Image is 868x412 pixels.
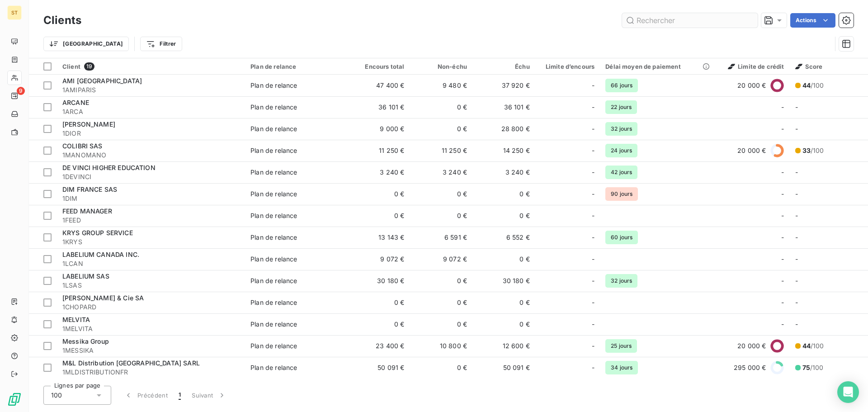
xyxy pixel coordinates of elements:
div: Plan de relance [250,103,297,112]
div: Plan de relance [250,124,297,133]
span: 1 [179,391,181,400]
span: 1MANOMANO [62,151,240,160]
td: 0 € [410,313,472,335]
td: 0 € [472,313,535,335]
span: - [592,211,594,220]
span: - [795,320,798,328]
span: - [592,320,594,329]
td: 14 250 € [472,140,535,161]
span: 20 000 € [737,81,766,90]
span: FEED MANAGER [62,207,112,215]
span: 1AMIPARIS [62,85,240,95]
span: - [781,320,784,329]
button: Actions [790,13,835,28]
td: 9 480 € [410,75,472,96]
div: Plan de relance [250,255,297,264]
td: 11 250 € [347,140,410,161]
td: 0 € [472,292,535,313]
td: 0 € [347,205,410,227]
span: /100 [802,146,824,155]
span: - [781,168,784,177]
td: 30 180 € [347,270,410,292]
span: - [795,212,798,219]
td: 13 143 € [347,227,410,248]
td: 3 240 € [472,161,535,183]
span: 24 jours [605,144,637,157]
div: Délai moyen de paiement [605,63,711,70]
span: /100 [802,81,824,90]
td: 6 552 € [472,227,535,248]
td: 11 250 € [410,140,472,161]
td: 3 240 € [347,161,410,183]
span: - [795,190,798,198]
span: 60 jours [605,231,638,244]
td: 47 400 € [347,75,410,96]
div: Plan de relance [250,276,297,285]
span: - [592,81,594,90]
span: 20 000 € [737,341,766,350]
span: 66 jours [605,79,638,92]
td: 50 091 € [472,357,535,379]
span: - [592,103,594,112]
div: Plan de relance [250,298,297,307]
span: 295 000 € [734,363,766,372]
span: 42 jours [605,166,637,179]
div: Plan de relance [250,211,297,220]
td: 0 € [347,313,410,335]
span: - [592,276,594,285]
span: 1FEED [62,216,240,225]
span: - [795,168,798,176]
button: [GEOGRAPHIC_DATA] [43,37,129,51]
span: ARCANE [62,99,89,106]
span: - [795,233,798,241]
div: Plan de relance [250,146,297,155]
button: Suivant [186,386,232,405]
span: - [781,189,784,199]
td: 0 € [410,270,472,292]
span: 1MELVITA [62,324,240,333]
span: 44 [802,81,811,89]
span: 44 [802,342,811,350]
span: 1DEVINCI [62,172,240,181]
span: 19 [84,62,94,71]
span: 1DIOR [62,129,240,138]
div: Plan de relance [250,168,297,177]
span: 100 [51,391,62,400]
td: 36 101 € [347,96,410,118]
span: - [592,146,594,155]
span: 20 000 € [737,146,766,155]
td: 3 240 € [410,161,472,183]
div: Plan de relance [250,363,297,372]
span: 1KRYS [62,237,240,246]
td: 23 400 € [347,335,410,357]
td: 28 800 € [472,118,535,140]
span: - [795,277,798,284]
span: 9 [17,87,25,95]
div: Échu [478,63,530,70]
span: [PERSON_NAME] [62,120,115,128]
div: Non-échu [415,63,467,70]
span: 1LCAN [62,259,240,268]
span: DIM FRANCE SAS [62,185,117,193]
td: 0 € [347,183,410,205]
span: 1LSAS [62,281,240,290]
td: 6 591 € [410,227,472,248]
td: 0 € [410,118,472,140]
td: 0 € [347,292,410,313]
span: 1ARCA [62,107,240,116]
span: - [781,255,784,264]
span: 25 jours [605,339,637,353]
div: Encours total [353,63,405,70]
span: - [781,124,784,133]
td: 0 € [410,96,472,118]
div: Plan de relance [250,189,297,199]
span: 32 jours [605,122,637,136]
span: DE VINCI HIGHER EDUCATION [62,164,156,171]
span: - [781,103,784,112]
td: 37 920 € [472,75,535,96]
span: 75 [802,364,810,371]
span: 32 jours [605,274,637,288]
span: - [781,276,784,285]
div: Plan de relance [250,81,297,90]
span: 90 jours [605,187,638,201]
